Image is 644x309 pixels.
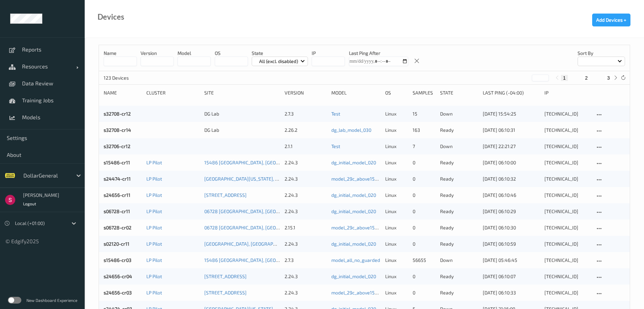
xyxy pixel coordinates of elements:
div: [DATE] 05:46:45 [483,257,540,264]
div: 2.24.3 [285,208,326,215]
div: [TECHNICAL_ID] [544,224,590,231]
p: linux [385,289,408,296]
p: ready [440,273,478,280]
button: 3 [605,75,612,81]
a: s24474-cr11 [104,176,131,182]
a: s06728-cr02 [104,225,131,230]
p: linux [385,208,408,215]
div: 2.7.3 [285,110,326,117]
div: [DATE] 06:10:31 [483,127,540,133]
p: ready [440,176,478,182]
div: Devices [98,14,124,20]
div: 0 [413,241,435,247]
a: s02120-cr11 [104,241,129,247]
div: Name [104,89,142,96]
a: [STREET_ADDRESS] [204,290,247,295]
div: DG Lab [204,110,280,117]
div: [DATE] 06:10:59 [483,241,540,247]
div: 2.24.3 [285,241,326,247]
a: 06728 [GEOGRAPHIC_DATA], [GEOGRAPHIC_DATA] [204,208,310,214]
div: 0 [413,289,435,296]
div: State [440,89,478,96]
a: Test [331,143,340,149]
a: model_29c_above150_same_other [331,225,405,230]
a: [STREET_ADDRESS] [204,273,247,279]
a: s24656-cr04 [104,273,132,279]
p: linux [385,127,408,133]
div: [DATE] 06:10:33 [483,289,540,296]
a: LP Pilot [146,176,162,182]
div: [TECHNICAL_ID] [544,289,590,296]
div: [TECHNICAL_ID] [544,127,590,133]
div: Cluster [146,89,200,96]
p: linux [385,224,408,231]
a: model_29c_above150_same_other [331,290,405,295]
a: [GEOGRAPHIC_DATA][US_STATE], [GEOGRAPHIC_DATA] [204,176,319,182]
a: 15486 [GEOGRAPHIC_DATA], [GEOGRAPHIC_DATA] [204,160,310,165]
div: [DATE] 06:10:30 [483,224,540,231]
p: linux [385,273,408,280]
p: 123 Devices [104,75,154,81]
a: [STREET_ADDRESS] [204,192,247,198]
a: s32708-cr12 [104,111,131,117]
a: [GEOGRAPHIC_DATA], [GEOGRAPHIC_DATA] [204,241,295,247]
a: s32706-cr12 [104,143,130,149]
p: linux [385,241,408,247]
p: IP [312,50,345,57]
p: ready [440,241,478,247]
p: linux [385,159,408,166]
p: ready [440,224,478,231]
div: [DATE] 06:10:07 [483,273,540,280]
div: 7 [413,143,435,150]
a: s24656-cr03 [104,290,132,295]
p: All (excl. disabled) [257,58,300,65]
p: ready [440,127,478,133]
button: Add Devices + [592,14,630,26]
p: Name [104,50,137,57]
div: 0 [413,176,435,182]
div: 0 [413,273,435,280]
div: 163 [413,127,435,133]
div: 15 [413,110,435,117]
a: LP Pilot [146,192,162,198]
a: dg_initial_model_020 [331,241,376,247]
div: 2.24.3 [285,176,326,182]
div: 2.24.3 [285,192,326,199]
a: dg_initial_model_020 [331,273,376,279]
p: ready [440,192,478,199]
p: linux [385,257,408,264]
a: 15486 [GEOGRAPHIC_DATA], [GEOGRAPHIC_DATA] [204,257,310,263]
button: 1 [561,75,568,81]
p: model [178,50,211,57]
div: [TECHNICAL_ID] [544,159,590,166]
a: dg_lab_model_030 [331,127,371,133]
div: 0 [413,208,435,215]
div: [DATE] 15:54:25 [483,110,540,117]
a: model_29c_above150_same_other [331,176,405,182]
a: LP Pilot [146,257,162,263]
div: [DATE] 06:10:46 [483,192,540,199]
a: model_all_no_guarded [331,257,380,263]
p: ready [440,208,478,215]
div: 2.7.3 [285,257,326,264]
div: ip [544,89,590,96]
a: 06728 [GEOGRAPHIC_DATA], [GEOGRAPHIC_DATA] [204,225,310,230]
div: OS [385,89,408,96]
div: 0 [413,224,435,231]
div: 0 [413,159,435,166]
a: LP Pilot [146,225,162,230]
div: [TECHNICAL_ID] [544,273,590,280]
div: [TECHNICAL_ID] [544,110,590,117]
p: linux [385,192,408,199]
div: [TECHNICAL_ID] [544,143,590,150]
p: Sort by [578,50,625,57]
div: [TECHNICAL_ID] [544,176,590,182]
a: s24656-cr11 [104,192,130,198]
p: State [252,50,308,57]
p: down [440,257,478,264]
div: 2.15.1 [285,224,326,231]
a: LP Pilot [146,208,162,214]
p: version [141,50,174,57]
div: [TECHNICAL_ID] [544,192,590,199]
div: Last Ping (-04:00) [483,89,540,96]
